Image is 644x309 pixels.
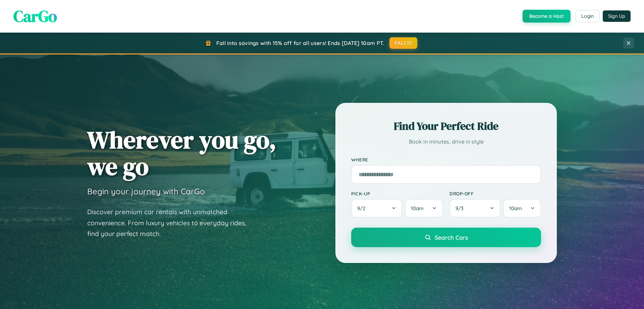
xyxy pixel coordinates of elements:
[449,199,500,218] button: 9/3
[603,10,631,22] button: Sign Up
[351,137,541,147] p: Book in minutes, drive in style
[87,206,255,239] p: Discover premium car rentals with unmatched convenience. From luxury vehicles to everyday rides, ...
[449,191,541,196] label: Drop-off
[405,199,443,218] button: 10am
[87,186,205,196] h3: Begin your journey with CarGo
[351,119,541,133] h2: Find Your Perfect Ride
[216,40,384,46] span: Fall into savings with 15% off for all users! Ends [DATE] 10am PT.
[411,205,424,211] span: 10am
[509,205,522,211] span: 10am
[389,37,418,49] button: FALL15
[87,126,276,180] h1: Wherever you go, we go
[351,157,541,162] label: Where
[351,199,402,218] button: 9/2
[576,10,599,22] button: Login
[351,191,443,196] label: Pick-up
[455,205,467,211] span: 9 / 3
[523,10,571,23] button: Become a Host
[503,199,541,218] button: 10am
[357,205,369,211] span: 9 / 2
[13,5,57,27] span: CarGo
[351,228,541,247] button: Search Cars
[435,234,468,241] span: Search Cars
